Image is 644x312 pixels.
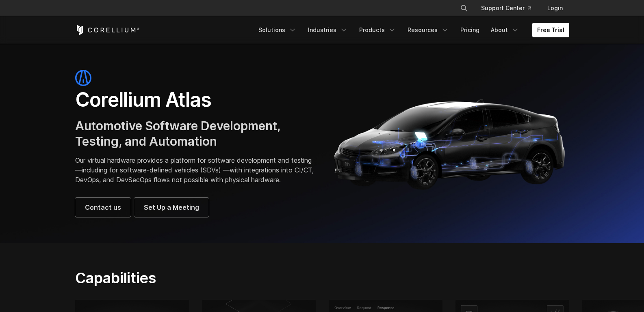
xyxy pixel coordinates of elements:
[532,23,569,37] a: Free Trial
[144,202,199,212] span: Set Up a Meeting
[403,23,454,37] a: Resources
[75,88,314,112] h1: Corellium Atlas
[541,1,569,15] a: Login
[254,23,569,37] div: Navigation Menu
[75,70,91,86] img: atlas-icon
[254,23,301,37] a: Solutions
[75,198,131,217] a: Contact us
[134,198,209,217] a: Set Up a Meeting
[75,155,314,185] p: Our virtual hardware provides a platform for software development and testing—including for softw...
[85,202,121,212] span: Contact us
[455,23,484,37] a: Pricing
[75,25,140,35] a: Corellium Home
[75,118,280,148] span: Automotive Software Development, Testing, and Automation
[330,93,569,194] img: Corellium_Hero_Atlas_Header
[75,269,399,287] h2: Capabilities
[354,23,401,37] a: Products
[450,1,569,15] div: Navigation Menu
[486,23,524,37] a: About
[475,1,538,15] a: Support Center
[457,1,471,15] button: Search
[303,23,353,37] a: Industries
